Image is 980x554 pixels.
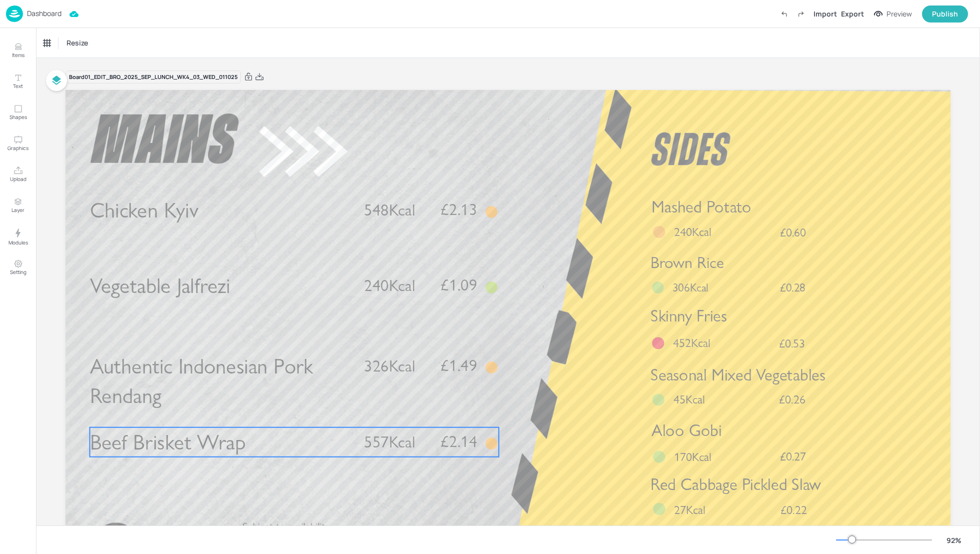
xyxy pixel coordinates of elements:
[440,433,477,449] span: £2.14
[780,282,805,293] span: £0.28
[650,306,727,326] span: Skinny Fries
[780,450,806,462] span: £0.27
[792,5,809,22] label: Redo (Ctrl + Y)
[90,353,313,408] span: Authentic Indonesian Pork Rendang
[650,365,825,385] span: Seasonal Mixed Vegetables
[650,253,724,272] span: Brown Rice
[673,392,705,407] span: 45Kcal
[651,420,721,440] span: Aloo Gobi
[780,226,806,238] span: £0.60
[90,273,230,299] span: Vegetable Jalfrezi
[440,357,477,373] span: £1.49
[440,277,477,293] span: £1.09
[364,276,415,295] span: 240Kcal
[64,37,90,48] span: Resize
[440,202,477,218] span: £2.13
[65,70,241,84] div: Board 01_EDIT_BRO_2025_SEP_LUNCH_WK4_03_WED_011025
[6,5,23,22] img: logo-86c26b7e.jpg
[674,449,711,464] span: 170Kcal
[922,5,968,22] button: Publish
[364,356,415,375] span: 326Kcal
[364,200,415,220] span: 548Kcal
[886,8,912,19] div: Preview
[90,197,198,223] span: Chicken Kyiv
[672,280,708,294] span: 306Kcal
[674,502,705,517] span: 27Kcal
[813,8,837,19] div: Import
[775,5,792,22] label: Undo (Ctrl + Z)
[841,8,864,19] div: Export
[673,335,710,350] span: 452Kcal
[90,429,246,455] span: Beef Brisket Wrap
[868,6,918,21] button: Preview
[932,8,958,19] div: Publish
[27,10,61,17] p: Dashboard
[780,504,807,516] span: £0.22
[674,224,711,239] span: 240Kcal
[651,197,751,217] span: Mashed Potato
[779,337,805,349] span: £0.53
[364,432,415,451] span: 557Kcal
[650,474,821,494] span: Red Cabbage Pickled Slaw
[779,393,805,405] span: £0.26
[942,535,966,545] div: 92 %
